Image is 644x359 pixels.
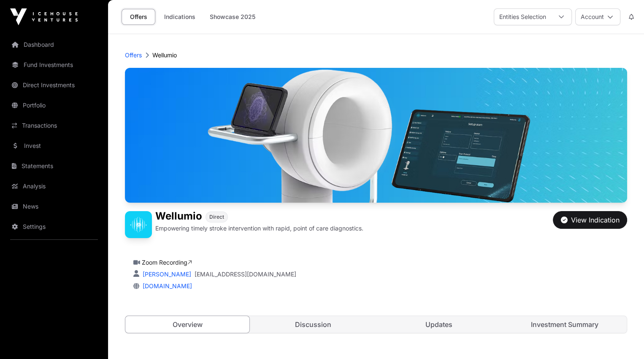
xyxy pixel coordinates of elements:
button: View Indication [553,211,627,229]
a: Invest [7,137,101,155]
a: View Indication [553,220,627,228]
h1: Wellumio [155,211,202,222]
a: Analysis [7,177,101,196]
a: Portfolio [7,96,101,115]
a: Offers [125,51,142,59]
a: Discussion [251,316,375,333]
p: Empowering timely stroke intervention with rapid, point of care diagnostics. [155,224,363,233]
a: Fund Investments [7,56,101,74]
a: Updates [377,316,501,333]
a: Investment Summary [503,316,627,333]
img: Icehouse Ventures Logo [10,8,78,25]
nav: Tabs [125,316,627,333]
span: Direct [209,214,224,220]
a: Dashboard [7,35,101,54]
a: Transactions [7,116,101,135]
a: Statements [7,157,101,175]
a: Settings [7,217,101,236]
a: [EMAIL_ADDRESS][DOMAIN_NAME] [195,270,296,279]
a: [PERSON_NAME] [141,271,191,278]
img: Wellumio [125,211,152,238]
a: News [7,197,101,216]
p: Wellumio [152,51,177,59]
a: Indications [159,9,201,25]
a: Showcase 2025 [204,9,261,25]
img: Wellumio [125,68,627,203]
a: Zoom Recording [142,259,192,266]
a: Direct Investments [7,76,101,94]
iframe: Chat Widget [602,319,644,359]
a: Offers [122,9,155,25]
div: View Indication [561,215,620,225]
button: Account [575,8,620,25]
a: [DOMAIN_NAME] [139,282,192,289]
div: Entities Selection [494,9,551,25]
a: Overview [125,316,250,333]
